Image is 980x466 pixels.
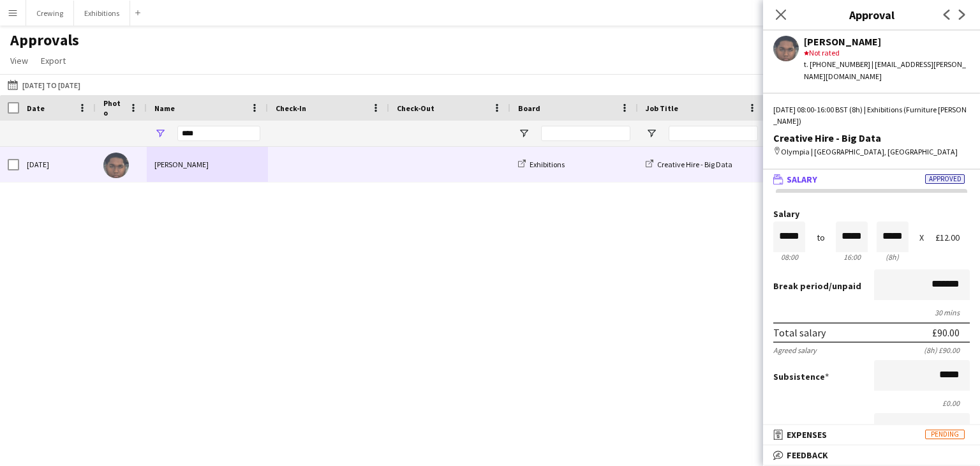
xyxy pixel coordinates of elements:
[154,128,166,139] button: Open Filter Menu
[817,233,825,243] div: to
[787,174,817,185] span: Salary
[773,326,826,339] div: Total salary
[646,160,732,169] a: Creative Hire - Big Data
[147,147,268,182] div: [PERSON_NAME]
[773,132,970,144] div: Creative Hire - Big Data
[763,446,980,465] mat-expansion-panel-header: Feedback
[5,77,83,93] button: [DATE] to [DATE]
[773,209,970,219] label: Salary
[925,430,965,439] span: Pending
[932,326,960,339] div: £90.00
[26,1,74,26] button: Crewing
[804,59,970,82] div: t. [PHONE_NUMBER] | [EMAIL_ADDRESS][PERSON_NAME][DOMAIN_NAME]
[103,98,124,117] span: Photo
[763,170,980,189] mat-expansion-panel-header: SalaryApproved
[787,429,827,440] span: Expenses
[787,449,828,461] span: Feedback
[530,160,565,169] span: Exhibitions
[836,252,868,262] div: 16:00
[877,252,909,262] div: 8h
[763,6,980,23] h3: Approval
[103,153,129,178] img: Kody Avis-Dyer
[518,103,540,113] span: Board
[763,425,980,444] mat-expansion-panel-header: ExpensesPending
[935,233,970,243] div: £12.00
[924,345,970,355] div: (8h) £90.00
[74,1,130,26] button: Exhibitions
[541,126,630,141] input: Board Filter Input
[669,126,758,141] input: Job Title Filter Input
[773,424,872,435] label: Fines gross deduction
[773,371,829,382] label: Subsistence
[276,103,306,113] span: Check-In
[773,280,861,292] label: /unpaid
[10,55,28,66] span: View
[177,126,260,141] input: Name Filter Input
[19,147,96,182] div: [DATE]
[397,103,434,113] span: Check-Out
[5,52,33,69] a: View
[518,128,530,139] button: Open Filter Menu
[773,146,970,158] div: Olympia | [GEOGRAPHIC_DATA], [GEOGRAPHIC_DATA]
[773,252,805,262] div: 08:00
[773,104,970,127] div: [DATE] 08:00-16:00 BST (8h) | Exhibitions (Furniture [PERSON_NAME])
[773,280,829,292] span: Break period
[646,128,657,139] button: Open Filter Menu
[154,103,175,113] span: Name
[773,308,970,317] div: 30 mins
[919,233,924,243] div: X
[518,160,565,169] a: Exhibitions
[646,103,678,113] span: Job Title
[773,398,970,408] div: £0.00
[36,52,71,69] a: Export
[804,36,970,47] div: [PERSON_NAME]
[657,160,732,169] span: Creative Hire - Big Data
[41,55,66,66] span: Export
[27,103,45,113] span: Date
[773,345,817,355] div: Agreed salary
[804,47,970,59] div: Not rated
[925,174,965,184] span: Approved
